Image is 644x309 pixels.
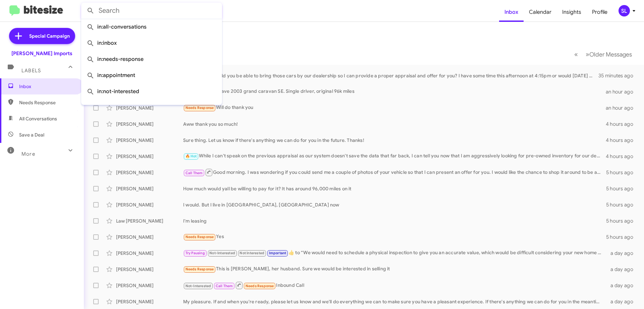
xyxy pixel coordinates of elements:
span: Try Pausing [185,251,205,255]
div: [PERSON_NAME] [116,121,183,127]
div: [PERSON_NAME] [116,250,183,257]
span: Special Campaign [29,33,70,39]
span: Needs Response [185,106,214,110]
a: Calendar [524,2,557,22]
span: Call Them [185,171,203,175]
div: I would. But I live in [GEOGRAPHIC_DATA], [GEOGRAPHIC_DATA] now [183,201,606,208]
span: Not-Interested [185,284,211,288]
span: in:needs-response [87,51,217,67]
div: [PERSON_NAME] Imports [11,50,72,57]
div: 5 hours ago [606,169,639,176]
span: in:inbox [87,35,217,51]
span: Inbox [19,83,76,90]
span: 🔥 Hot [185,154,197,158]
div: 4 hours ago [606,137,639,144]
span: Needs Response [19,99,76,106]
div: Aww thank you so much! [183,121,606,127]
span: Not Interested [239,251,264,255]
div: 5 hours ago [606,218,639,224]
div: [PERSON_NAME] [116,298,183,305]
span: Not-Interested [209,251,235,255]
div: [PERSON_NAME] [116,234,183,240]
div: I have 2003 grand caravan SE. Single driver, original 96k miles [183,88,606,95]
div: SL [619,5,630,16]
div: an hour ago [606,88,639,95]
div: [PERSON_NAME] [116,137,183,144]
div: 5 hours ago [606,201,639,208]
div: ​👍​ to “ We would need to schedule a physical inspection to give you an accurate value, which wou... [183,249,606,257]
div: Yes [183,233,606,241]
div: a day ago [606,282,639,289]
span: » [586,50,589,59]
input: Search [81,3,222,19]
div: While I can't speak on the previous appraisal as our system doesn't save the data that far back, ... [183,152,606,160]
button: SL [613,5,637,16]
span: in:appointment [87,67,217,83]
div: 4 hours ago [606,121,639,127]
div: [PERSON_NAME] [116,201,183,208]
span: Needs Response [185,267,214,271]
div: 5 hours ago [606,185,639,192]
span: Needs Response [185,235,214,239]
a: Inbox [499,2,524,22]
div: Good morning. I was wondering if you could send me a couple of photos of your vehicle so that I c... [183,168,606,177]
button: Next [582,47,636,61]
span: Important [269,251,286,255]
div: [PERSON_NAME] [116,185,183,192]
button: Previous [570,47,582,61]
span: More [21,151,35,157]
div: [PERSON_NAME] [116,266,183,273]
div: [PERSON_NAME] [116,105,183,111]
div: a day ago [606,250,639,257]
div: Law [PERSON_NAME] [116,218,183,224]
div: Great! When would you be able to bring those cars by our dealership so I can provide a proper app... [183,72,598,79]
div: Will do thank you [183,104,606,112]
span: Save a Deal [19,131,44,138]
div: [PERSON_NAME] [116,282,183,289]
div: 4 hours ago [606,153,639,160]
div: a day ago [606,266,639,273]
span: Needs Response [246,284,274,288]
a: Profile [587,2,613,22]
div: My pleasure. If and when you're ready, please let us know and we'll do everything we can to make ... [183,298,606,305]
span: Labels [21,68,41,74]
div: 5 hours ago [606,234,639,240]
span: in:sold-verified [87,100,217,116]
span: Older Messages [589,51,632,58]
div: 35 minutes ago [598,72,639,79]
span: « [574,50,578,59]
div: How much would yall be willing to pay for it? It has around 96,000 miles on it [183,185,606,192]
nav: Page navigation example [571,47,636,61]
span: All Conversations [19,115,57,122]
span: Call Them [216,284,233,288]
div: an hour ago [606,105,639,111]
div: Inbound Call [183,281,606,289]
span: in:not-interested [87,83,217,100]
div: a day ago [606,298,639,305]
div: I'm leasing [183,218,606,224]
span: in:all-conversations [87,19,217,35]
a: Insights [557,2,587,22]
div: This is [PERSON_NAME], her husband. Sure we would be interested in selling it [183,265,606,273]
div: [PERSON_NAME] [116,153,183,160]
div: [PERSON_NAME] [116,169,183,176]
a: Special Campaign [9,28,75,44]
div: Sure thing. Let us know if there's anything we can do for you in the future. Thanks! [183,137,606,144]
